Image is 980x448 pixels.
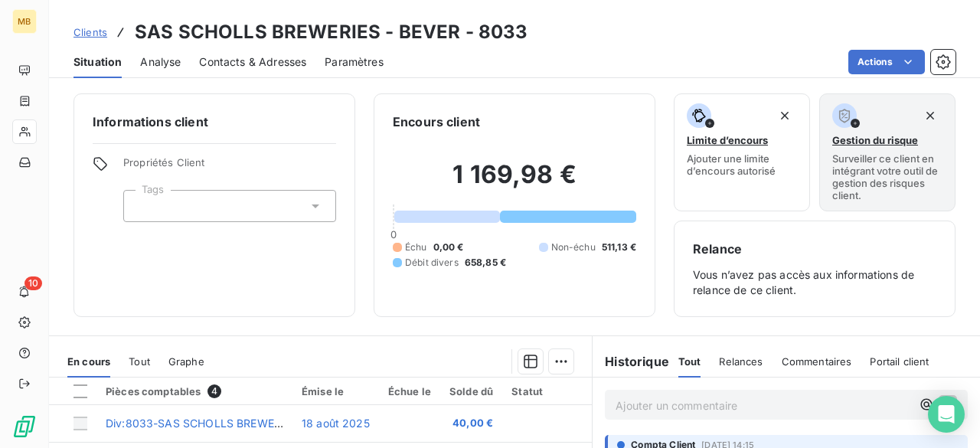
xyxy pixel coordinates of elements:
[678,355,701,368] span: Tout
[449,385,493,397] div: Solde dû
[693,240,936,258] h6: Relance
[390,228,397,240] span: 0
[302,385,370,397] div: Émise le
[832,152,942,201] span: Surveiller ce client en intégrant votre outil de gestion des risques client.
[73,54,122,70] span: Situation
[106,417,290,430] span: Div:8033-SAS SCHOLLS BREWERIE
[405,256,459,270] span: Débit divers
[168,355,204,368] span: Graphe
[93,113,336,131] h6: Informations client
[199,54,306,70] span: Contacts & Adresses
[12,9,37,34] div: MB
[687,152,797,177] span: Ajouter une limite d’encours autorisé
[848,50,925,74] button: Actions
[674,93,810,211] button: Limite d’encoursAjouter une limite d’encours autorisé
[393,113,480,131] h6: Encours client
[593,352,669,371] h6: Historique
[393,159,636,205] h2: 1 169,98 €
[140,54,181,70] span: Analyse
[207,384,221,398] span: 4
[551,240,596,254] span: Non-échu
[928,396,965,433] div: Open Intercom Messenger
[123,156,336,178] span: Propriétés Client
[433,240,464,254] span: 0,00 €
[693,240,936,298] div: Vous n’avez pas accès aux informations de relance de ce client.
[302,417,370,430] span: 18 août 2025
[73,25,107,40] a: Clients
[719,355,763,368] span: Relances
[129,355,150,368] span: Tout
[832,134,918,146] span: Gestion du risque
[106,384,283,398] div: Pièces comptables
[449,416,493,431] span: 40,00 €
[12,414,37,439] img: Logo LeanPay
[135,18,528,46] h3: SAS SCHOLLS BREWERIES - BEVER - 8033
[405,240,427,254] span: Échu
[73,26,107,38] span: Clients
[819,93,955,211] button: Gestion du risqueSurveiller ce client en intégrant votre outil de gestion des risques client.
[24,276,42,290] span: 10
[465,256,506,270] span: 658,85 €
[782,355,852,368] span: Commentaires
[870,355,929,368] span: Portail client
[136,199,149,213] input: Ajouter une valeur
[687,134,768,146] span: Limite d’encours
[325,54,384,70] span: Paramètres
[602,240,636,254] span: 511,13 €
[67,355,110,368] span: En cours
[388,385,431,397] div: Échue le
[511,385,578,397] div: Statut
